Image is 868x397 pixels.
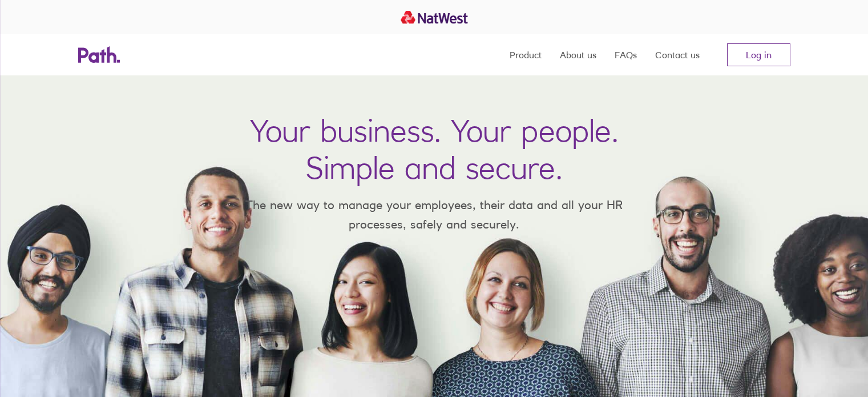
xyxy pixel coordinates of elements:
a: About us [560,34,596,75]
a: Log in [727,43,790,66]
a: Product [510,34,542,75]
a: FAQs [615,34,637,75]
h1: Your business. Your people. Simple and secure. [250,112,619,186]
p: The new way to manage your employees, their data and all your HR processes, safely and securely. [229,195,640,234]
a: Contact us [655,34,700,75]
